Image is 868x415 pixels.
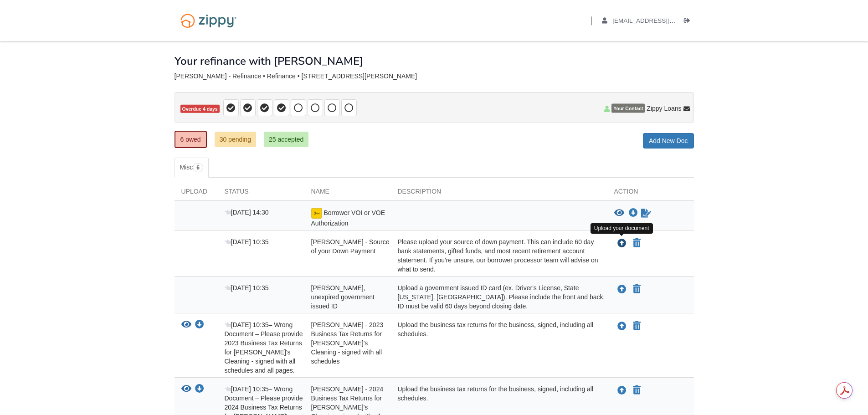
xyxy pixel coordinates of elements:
[175,72,694,80] div: [PERSON_NAME] - Refinance • Refinance • [STREET_ADDRESS][PERSON_NAME]
[611,104,645,113] span: Your Contact
[602,17,717,26] a: edit profile
[612,17,717,24] span: karen24c3@gmail.com
[607,187,694,200] div: Action
[391,187,607,200] div: Description
[225,321,269,328] span: [DATE] 10:35
[391,320,607,375] div: Upload the business tax returns for the business, signed, including all schedules.
[195,322,204,329] a: Download Sarah Cochran - 2023 Business Tax Returns for Sarah's Cleaning - signed with all schedules
[215,132,256,147] a: 30 pending
[632,321,642,332] button: Declare Sarah Cochran - 2023 Business Tax Returns for Sarah's Cleaning - signed with all schedule...
[684,17,694,26] a: Log out
[311,284,375,310] span: [PERSON_NAME], unexpired government issued ID
[218,320,304,375] div: – Wrong Document – Please provide 2023 Business Tax Returns for [PERSON_NAME]'s Cleaning - signed...
[181,384,191,394] button: View Sarah Cochran - 2024 Business Tax Returns for Sarah's Cleaning- signed with all schedules
[175,158,209,178] a: Misc
[225,238,269,246] span: [DATE] 10:35
[175,187,218,200] div: Upload
[311,209,385,227] span: Borrower VOI or VOE Authorization
[175,55,363,67] h1: Your refinance with [PERSON_NAME]
[311,321,384,365] span: [PERSON_NAME] - 2023 Business Tax Returns for [PERSON_NAME]'s Cleaning - signed with all schedules
[616,283,627,295] button: Upload Karen Cochran - Valid, unexpired government issued ID
[264,132,308,147] a: 25 accepted
[632,238,642,249] button: Declare Karen Cochran - Source of your Down Payment not applicable
[175,9,242,32] img: Logo
[629,210,638,217] a: Download Borrower VOI or VOE Authorization
[218,187,304,200] div: Status
[311,238,390,255] span: [PERSON_NAME] - Source of your Down Payment
[591,223,653,234] div: Upload your document
[175,131,207,148] a: 6 owed
[616,320,627,332] button: Upload Sarah Cochran - 2023 Business Tax Returns for Sarah's Cleaning - signed with all schedules
[616,237,627,249] button: Upload Karen Cochran - Source of your Down Payment
[391,283,607,311] div: Upload a government issued ID card (ex. Driver's License, State [US_STATE], [GEOGRAPHIC_DATA]). P...
[304,187,391,200] div: Name
[391,237,607,274] div: Please upload your source of down payment. This can include 60 day bank statements, gifted funds,...
[632,284,642,295] button: Declare Karen Cochran - Valid, unexpired government issued ID not applicable
[614,209,624,218] button: View Borrower VOI or VOE Authorization
[180,105,220,113] span: Overdue 4 days
[195,386,204,393] a: Download Sarah Cochran - 2024 Business Tax Returns for Sarah's Cleaning- signed with all schedules
[225,284,269,292] span: [DATE] 10:35
[181,320,191,330] button: View Sarah Cochran - 2023 Business Tax Returns for Sarah's Cleaning - signed with all schedules
[640,208,652,219] a: Waiting for your co-borrower to e-sign
[193,163,203,172] span: 6
[225,385,269,393] span: [DATE] 10:35
[225,209,269,216] span: [DATE] 14:30
[647,104,681,113] span: Zippy Loans
[643,133,694,149] a: Add New Doc
[616,384,627,396] button: Upload Sarah Cochran - 2024 Business Tax Returns for Sarah's Cleaning- signed with all schedules
[311,208,322,219] img: esign
[632,385,642,396] button: Declare Sarah Cochran - 2024 Business Tax Returns for Sarah's Cleaning- signed with all schedules...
